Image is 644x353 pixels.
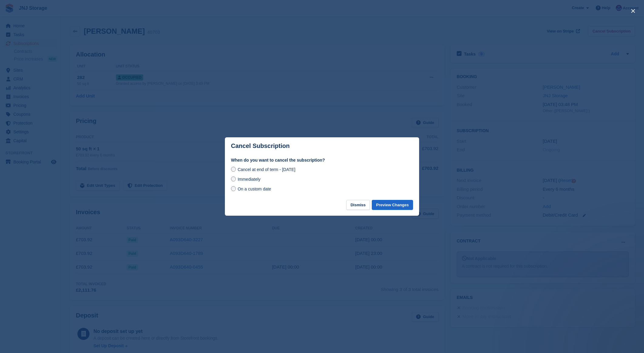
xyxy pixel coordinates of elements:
p: Cancel Subscription [231,142,290,149]
span: On a custom date [238,187,271,191]
input: Cancel at end of term - [DATE] [231,167,236,172]
span: Immediately [238,177,260,182]
input: On a custom date [231,186,236,191]
input: Immediately [231,176,236,181]
span: Cancel at end of term - [DATE] [238,167,295,172]
button: close [628,6,638,16]
button: Dismiss [346,200,370,210]
label: When do you want to cancel the subscription? [231,157,413,163]
button: Preview Changes [372,200,413,210]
